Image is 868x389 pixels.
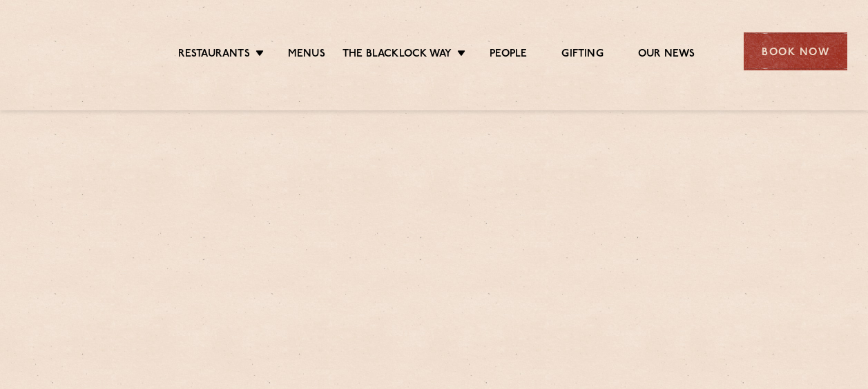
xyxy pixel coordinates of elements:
a: The Blacklock Way [343,48,452,63]
div: Book Now [744,32,847,70]
img: svg%3E [21,13,136,90]
a: Gifting [561,48,603,63]
a: Restaurants [178,48,250,63]
a: People [490,48,527,63]
a: Our News [638,48,695,63]
a: Menus [288,48,325,63]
